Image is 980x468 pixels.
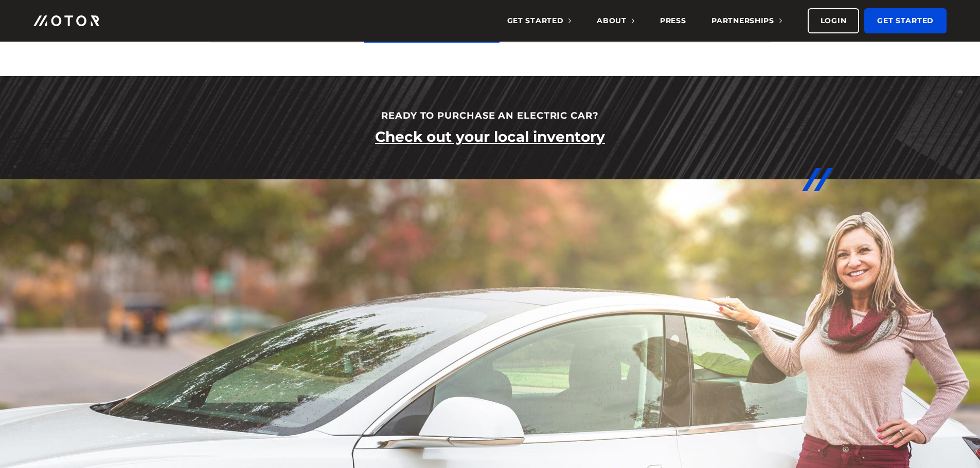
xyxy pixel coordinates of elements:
[375,127,605,146] a: Check out your local inventory
[711,16,781,25] span: Partnerships
[808,8,860,33] a: Login
[597,16,634,25] span: About
[507,16,572,25] span: Get Started
[33,15,99,26] img: Motor
[864,8,947,33] a: Get Started
[284,109,696,122] div: READY TO PURCHASE AN ELECTRIC CAR?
